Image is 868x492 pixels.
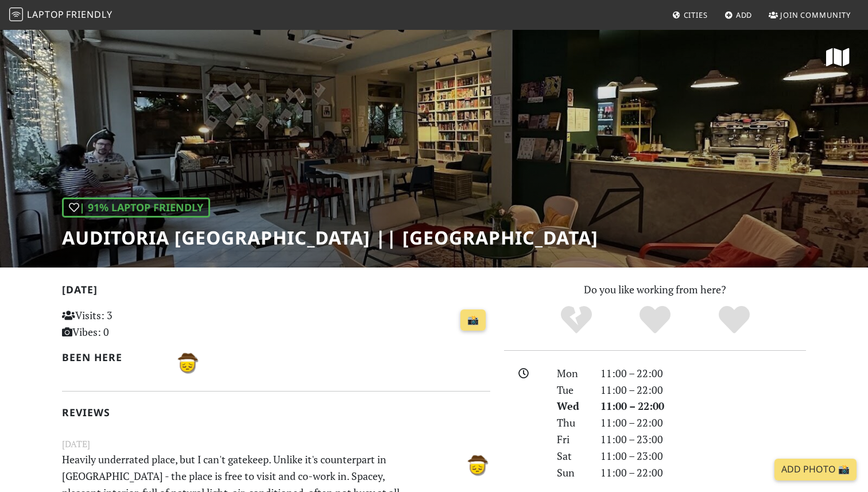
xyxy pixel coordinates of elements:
h2: Reviews [62,406,490,419]
a: Add [720,5,757,25]
div: Thu [550,414,594,431]
h1: Auditoria [GEOGRAPHIC_DATA] || [GEOGRAPHIC_DATA] [62,227,598,249]
p: Do you like working from here? [504,281,806,298]
div: | 91% Laptop Friendly [62,197,210,218]
div: Fri [550,431,594,448]
a: 📸 [460,309,486,331]
span: Join Community [780,10,851,20]
a: LaptopFriendly LaptopFriendly [9,5,113,25]
div: Sun [550,464,594,481]
div: No [537,304,616,336]
span: Basel B [463,456,490,470]
a: Cities [668,5,712,25]
a: Add Photo 📸 [774,459,857,481]
div: Wed [550,398,594,414]
p: Visits: 3 Vibes: 0 [62,307,196,340]
a: Join Community [764,5,855,25]
div: 11:00 – 22:00 [594,464,813,481]
span: Cities [684,10,708,20]
small: [DATE] [55,437,497,451]
h2: [DATE] [62,284,490,300]
div: Sat [550,448,594,464]
div: 11:00 – 23:00 [594,448,813,464]
div: 11:00 – 22:00 [594,382,813,398]
span: Laptop [27,8,64,21]
img: 3609-basel.jpg [463,451,490,479]
div: Yes [615,304,695,336]
div: 11:00 – 23:00 [594,431,813,448]
img: 3609-basel.jpg [173,349,200,377]
h2: Been here [62,351,159,363]
div: 11:00 – 22:00 [594,365,813,382]
div: 11:00 – 22:00 [594,414,813,431]
div: Definitely! [695,304,774,336]
div: Mon [550,365,594,382]
span: Basel B [173,355,200,369]
span: Friendly [66,8,112,21]
span: Add [736,10,753,20]
img: LaptopFriendly [9,7,23,21]
div: Tue [550,382,594,398]
div: 11:00 – 22:00 [594,398,813,414]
